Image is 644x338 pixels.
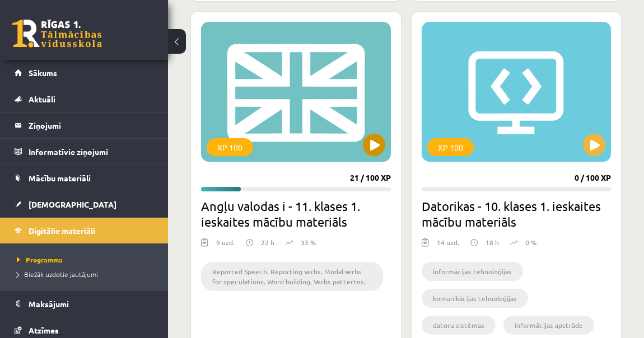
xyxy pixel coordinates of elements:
a: Rīgas 1. Tālmācības vidusskola [12,20,102,48]
div: XP 100 [207,138,253,156]
li: Reported Speech. Reporting verbs. Modal verbs for speculations. Word building. Verbs pattertns. [201,262,383,291]
h2: Angļu valodas i - 11. klases 1. ieskaites mācību materiāls [201,198,391,229]
p: 33 % [301,237,316,247]
li: komunikācijas tehnoloģijas [422,289,528,308]
p: 0 % [525,237,536,247]
span: Aktuāli [29,94,55,104]
a: [DEMOGRAPHIC_DATA] [15,191,154,217]
span: Atzīmes [29,325,59,335]
span: Sākums [29,68,57,78]
li: datoru sistēmas [422,316,496,335]
span: [DEMOGRAPHIC_DATA] [29,199,116,209]
a: Informatīvie ziņojumi [15,139,154,165]
a: Programma [17,255,157,265]
a: Biežāk uzdotie jautājumi [17,269,157,279]
a: Ziņojumi [15,112,154,138]
a: Sākums [15,60,154,86]
li: informācijas apstrāde [503,316,594,335]
a: Mācību materiāli [15,165,154,191]
h2: Datorikas - 10. klases 1. ieskaites mācību materiāls [422,198,612,229]
span: Programma [17,255,63,264]
div: 14 uzd. [437,237,459,254]
p: 18 h [486,237,499,247]
legend: Ziņojumi [29,112,154,138]
li: informācijas tehnoloģijas [422,262,523,281]
a: Aktuāli [15,86,154,112]
div: XP 100 [427,138,474,156]
p: 22 h [261,237,274,247]
legend: Informatīvie ziņojumi [29,139,154,165]
div: 9 uzd. [216,237,235,254]
a: Digitālie materiāli [15,218,154,243]
legend: Maksājumi [29,291,154,317]
span: Digitālie materiāli [29,226,95,236]
span: Biežāk uzdotie jautājumi [17,270,98,279]
a: Maksājumi [15,291,154,317]
span: Mācību materiāli [29,173,91,183]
